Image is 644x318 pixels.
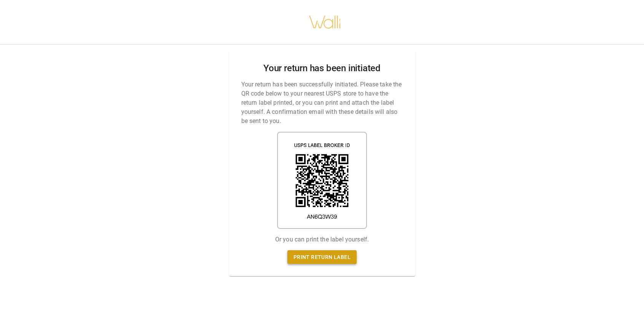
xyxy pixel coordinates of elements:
img: walli-inc.myshopify.com [309,6,341,38]
a: Print return label [287,250,357,264]
p: Or you can print the label yourself. [275,235,369,244]
img: shipping label qr code [277,132,367,229]
h2: Your return has been initiated [263,63,381,74]
p: Your return has been successfully initiated. Please take the QR code below to your nearest USPS s... [241,80,403,126]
